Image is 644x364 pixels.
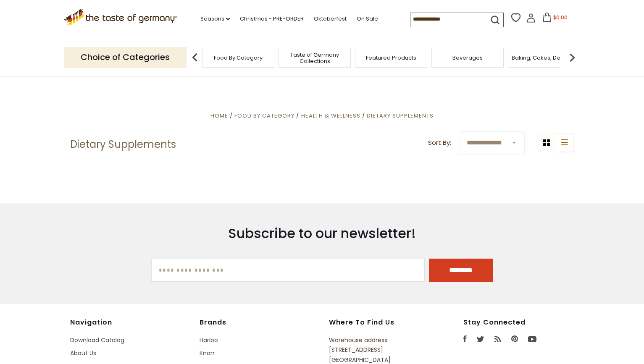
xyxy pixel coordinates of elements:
label: Sort By: [428,138,451,148]
a: Seasons [200,14,230,24]
h4: Navigation [70,318,191,327]
a: Download Catalog [70,336,124,344]
a: Knorr [200,349,215,357]
a: On Sale [357,14,378,24]
a: Taste of Germany Collections [281,52,348,64]
a: Beverages [452,55,483,61]
a: Food By Category [214,55,263,61]
h1: Dietary Supplements [70,138,176,151]
a: Haribo [200,336,218,344]
a: Oktoberfest [314,14,347,24]
img: next arrow [564,49,581,66]
p: Choice of Categories [64,47,187,68]
button: $0.00 [537,13,573,25]
h4: Where to find us [329,318,425,327]
a: Home [210,112,228,120]
a: About Us [70,349,96,357]
h4: Stay Connected [463,318,574,327]
a: Health & Wellness [301,112,360,120]
a: Featured Products [366,55,416,61]
h4: Brands [200,318,321,327]
span: $0.00 [553,14,568,21]
h3: Subscribe to our newsletter! [151,225,493,242]
a: Food By Category [234,112,294,120]
a: Christmas - PRE-ORDER [240,14,304,24]
img: previous arrow [187,49,203,66]
a: Dietary Supplements [367,112,434,120]
a: Baking, Cakes, Desserts [512,55,577,61]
